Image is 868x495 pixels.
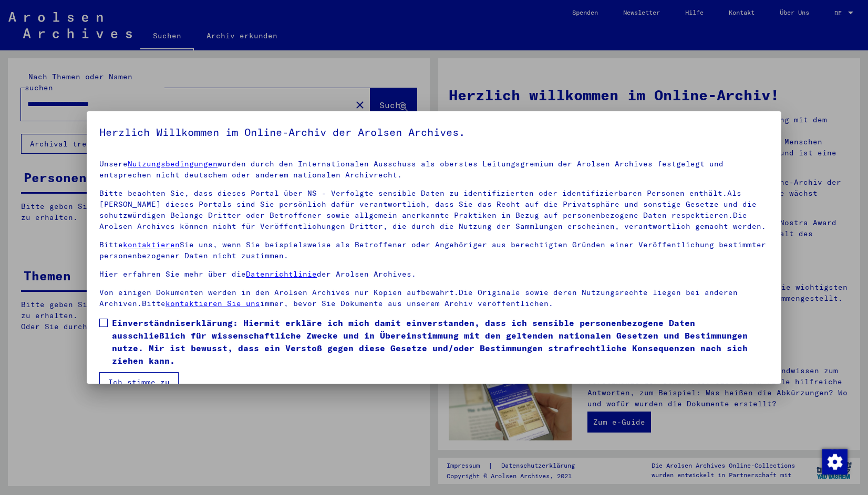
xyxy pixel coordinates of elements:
p: Unsere wurden durch den Internationalen Ausschuss als oberstes Leitungsgremium der Arolsen Archiv... [99,159,769,181]
span: Einverständniserklärung: Hiermit erkläre ich mich damit einverstanden, dass ich sensible personen... [112,317,769,367]
p: Hier erfahren Sie mehr über die der Arolsen Archives. [99,269,769,280]
a: kontaktieren Sie uns [166,299,260,308]
button: Ich stimme zu [99,372,179,392]
a: Nutzungsbedingungen [128,159,218,168]
a: kontaktieren [123,240,180,249]
a: Datenrichtlinie [246,269,317,279]
p: Von einigen Dokumenten werden in den Arolsen Archives nur Kopien aufbewahrt.Die Originale sowie d... [99,287,769,309]
img: Zustimmung ändern [822,449,848,475]
p: Bitte beachten Sie, dass dieses Portal über NS - Verfolgte sensible Daten zu identifizierten oder... [99,188,769,232]
h5: Herzlich Willkommen im Online-Archiv der Arolsen Archives. [99,124,769,141]
p: Bitte Sie uns, wenn Sie beispielsweise als Betroffener oder Angehöriger aus berechtigten Gründen ... [99,239,769,261]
